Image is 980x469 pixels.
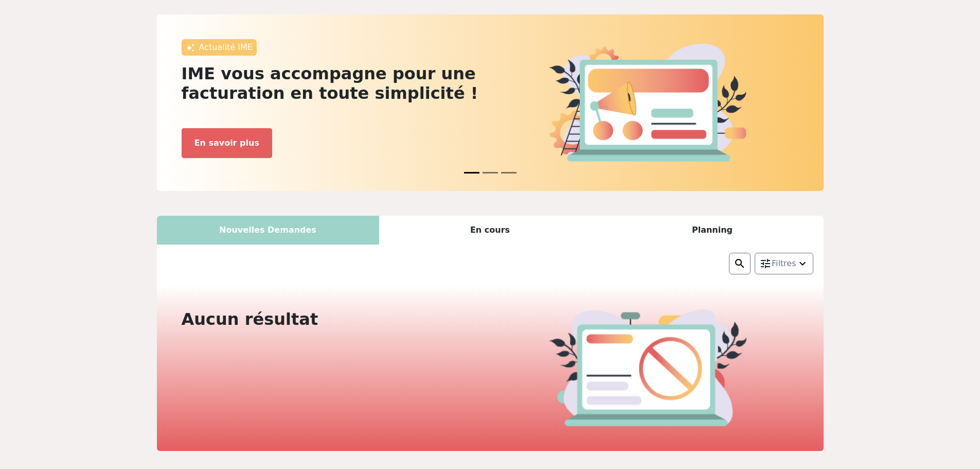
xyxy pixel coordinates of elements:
div: En cours [379,216,601,245]
button: News 0 [464,167,479,179]
button: News 1 [483,167,498,179]
h2: Aucun résultat [182,309,484,329]
h2: IME vous accompagne pour une facturation en toute simplicité ! [182,64,484,103]
img: awesome.png [186,43,195,53]
button: News 2 [501,167,516,179]
div: Nouvelles Demandes [157,216,379,245]
span: Filtres [772,257,796,270]
img: cancel.png [549,309,746,426]
img: search.png [734,257,746,270]
div: Planning [601,216,824,245]
img: actu.png [549,44,746,161]
div: Actualité IME [182,39,257,56]
button: En savoir plus [182,128,272,158]
img: setting.png [759,257,772,270]
img: arrow_down.png [796,257,809,270]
